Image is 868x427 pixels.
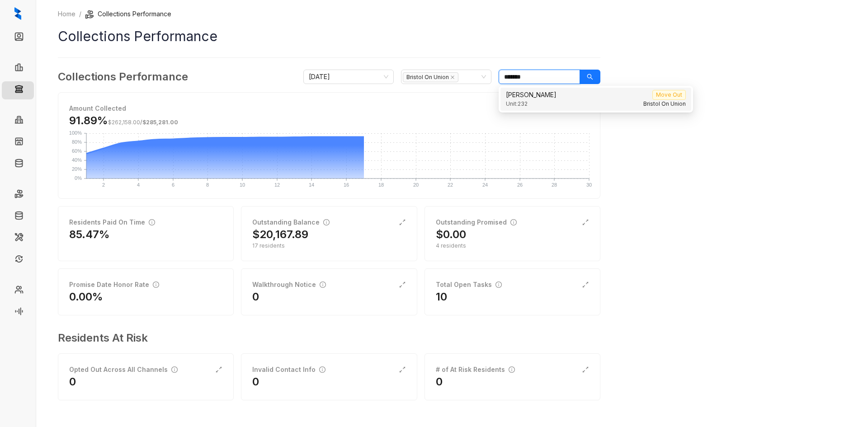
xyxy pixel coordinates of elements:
text: 0% [75,175,82,181]
span: expand-alt [582,366,589,373]
span: $285,281.00 [142,119,178,126]
span: info-circle [319,366,325,373]
li: Collections Performance [85,9,171,19]
span: info-circle [495,282,502,288]
span: expand-alt [399,219,406,226]
li: Move Outs [2,208,34,226]
div: Promise Date Honor Rate [69,280,159,290]
text: 60% [72,148,82,154]
text: 20 [413,182,419,188]
h2: 0 [252,375,259,389]
h2: $20,167.89 [252,227,308,242]
span: September 2025 [309,70,388,84]
h2: 0 [436,375,443,389]
li: Communities [2,112,34,130]
text: 26 [517,182,523,188]
li: Team [2,282,34,300]
h2: $0.00 [436,227,466,242]
span: info-circle [323,219,330,225]
h3: 91.89% [69,113,178,128]
span: expand-alt [215,366,222,373]
span: expand-alt [582,219,589,226]
h2: 85.47% [69,227,110,242]
li: Knowledge [2,155,34,174]
li: Rent Collections [2,186,34,204]
h3: Residents At Risk [58,330,593,346]
text: 24 [482,182,488,188]
li: Units [2,134,34,152]
text: 20% [72,166,82,172]
img: logo [14,7,21,20]
text: 28 [552,182,557,188]
text: 18 [378,182,384,188]
h1: Collections Performance [58,26,600,47]
span: Unit: 232 [506,100,528,108]
li: Leasing [2,60,34,78]
h2: 10 [436,290,447,304]
span: search [587,74,593,80]
div: Outstanding Balance [252,217,330,227]
h3: Collections Performance [58,69,188,85]
div: 4 residents [436,242,589,250]
text: 16 [344,182,349,188]
text: 40% [72,157,82,163]
text: 6 [172,182,175,188]
text: 14 [309,182,314,188]
div: # of At Risk Residents [436,365,515,375]
a: Home [56,9,77,19]
text: 8 [206,182,209,188]
h2: 0 [69,375,76,389]
strong: Amount Collected [69,104,126,112]
text: 12 [274,182,280,188]
span: info-circle [509,366,515,373]
span: Bristol On Union [403,72,458,82]
li: Collections [2,81,34,99]
span: Bristol On Union [643,100,686,108]
span: info-circle [320,282,326,288]
text: 30 [586,182,592,188]
div: Residents Paid On Time [69,217,155,227]
span: info-circle [510,219,517,225]
div: 17 residents [252,242,406,250]
div: Walkthrough Notice [252,280,326,290]
span: $262,158.00 [108,119,140,126]
span: Move Out [652,90,686,100]
div: Invalid Contact Info [252,365,325,375]
div: Opted Out Across All Channels [69,365,178,375]
li: Renewals [2,251,34,269]
span: info-circle [149,219,155,225]
text: 2 [102,182,105,188]
text: 10 [240,182,245,188]
li: Voice AI [2,304,34,322]
span: close [450,75,455,80]
div: Outstanding Promised [436,217,517,227]
span: expand-alt [582,281,589,288]
text: 4 [137,182,140,188]
span: [PERSON_NAME] [506,90,557,100]
text: 100% [69,130,82,136]
div: Total Open Tasks [436,280,502,290]
span: expand-alt [399,366,406,373]
li: Leads [2,29,34,47]
text: 22 [448,182,453,188]
text: 80% [72,139,82,145]
span: expand-alt [399,281,406,288]
h2: 0 [252,290,259,304]
span: / [108,119,178,126]
span: info-circle [153,282,159,288]
li: / [79,9,81,19]
h2: 0.00% [69,290,103,304]
li: Maintenance [2,230,34,248]
span: info-circle [171,366,178,373]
